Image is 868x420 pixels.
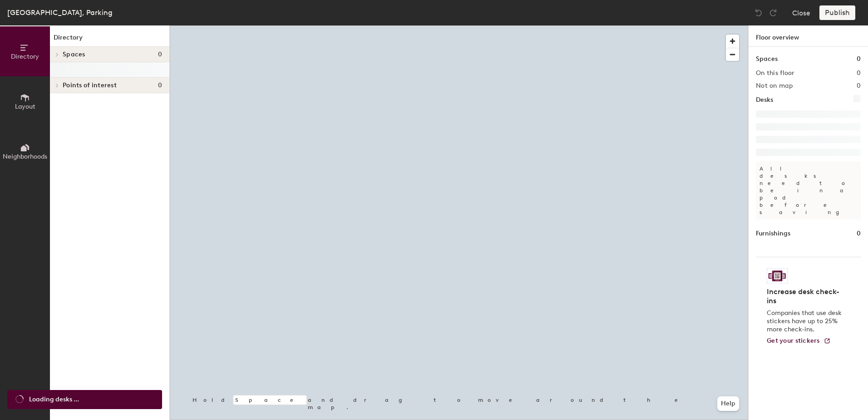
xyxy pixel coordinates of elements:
[50,33,169,47] h1: Directory
[857,229,861,239] h1: 0
[11,53,39,60] span: Directory
[857,82,861,90] h2: 0
[3,153,47,160] span: Neighborhoods
[756,229,790,239] h1: Furnishings
[15,103,35,110] span: Layout
[756,54,778,64] h1: Spaces
[756,161,861,220] p: All desks need to be in a pod before saving
[792,5,810,20] button: Close
[756,95,773,105] h1: Desks
[717,396,739,411] button: Help
[158,82,162,89] span: 0
[29,395,79,405] span: Loading desks ...
[158,51,162,58] span: 0
[857,54,861,64] h1: 0
[756,82,793,90] h2: Not on map
[756,70,794,77] h2: On this floor
[754,8,763,17] img: Undo
[767,337,831,345] a: Get your stickers
[767,337,820,345] span: Get your stickers
[857,70,861,77] h2: 0
[769,8,778,17] img: Redo
[767,309,844,334] p: Companies that use desk stickers have up to 25% more check-ins.
[7,7,113,18] div: [GEOGRAPHIC_DATA], Parking
[63,51,85,58] span: Spaces
[63,82,117,89] span: Points of interest
[767,287,844,305] h4: Increase desk check-ins
[767,268,788,284] img: Sticker logo
[749,25,868,47] h1: Floor overview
